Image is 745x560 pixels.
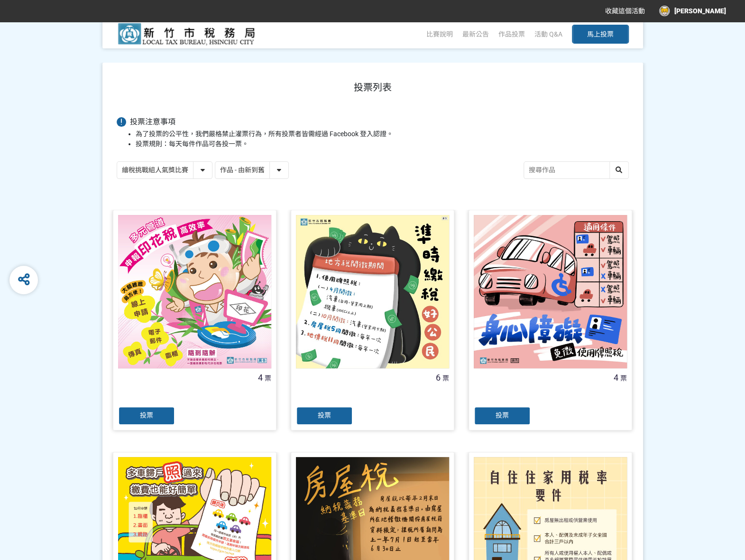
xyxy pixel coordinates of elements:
[614,373,618,383] span: 4
[498,30,525,38] span: 作品投票
[572,25,629,44] button: 馬上投票
[605,7,645,15] span: 收藏這個活動
[534,30,562,38] a: 活動 Q&A
[436,373,441,383] span: 6
[130,117,175,126] span: 投票注意事項
[265,374,271,382] span: 票
[462,30,489,38] a: 最新公告
[496,411,509,419] span: 投票
[587,30,614,38] span: 馬上投票
[140,411,153,419] span: 投票
[442,374,449,382] span: 票
[258,373,263,383] span: 4
[524,162,628,178] input: 搜尋作品
[469,210,632,430] a: 4票投票
[117,22,259,46] img: 好竹意租稅圖卡創作比賽
[136,129,629,139] li: 為了投票的公平性，我們嚴格禁止灌票行為，所有投票者皆需經過 Facebook 登入認證。
[291,210,454,430] a: 6票投票
[318,411,331,419] span: 投票
[113,210,276,430] a: 4票投票
[136,139,629,149] li: 投票規則：每天每件作品可各投一票。
[426,30,453,38] a: 比賽說明
[117,82,629,93] h1: 投票列表
[620,374,627,382] span: 票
